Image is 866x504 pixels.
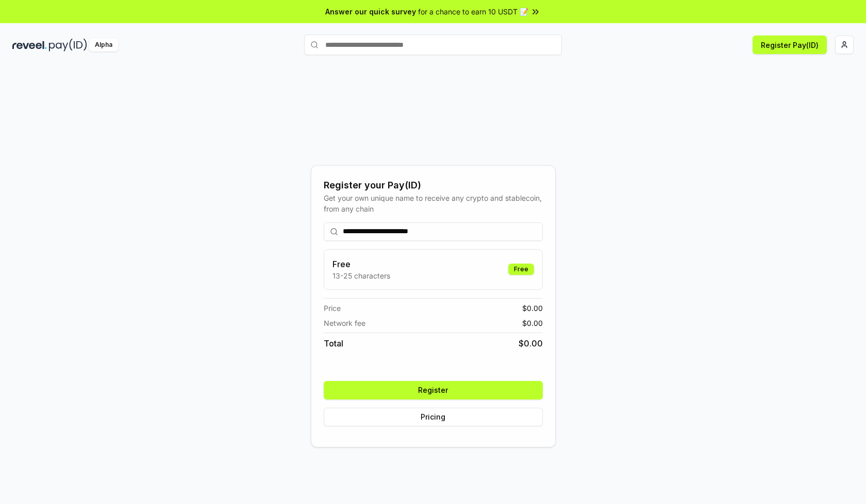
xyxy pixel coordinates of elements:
span: Price [324,303,341,314]
span: Network fee [324,318,365,328]
p: 13-25 characters [332,270,390,281]
button: Register Pay(ID) [753,36,827,54]
h3: Free [332,258,390,270]
button: Register [324,381,543,399]
button: Pricing [324,408,543,426]
div: Alpha [89,39,118,51]
div: Free [508,264,534,275]
span: $ 0.00 [519,337,543,350]
div: Register your Pay(ID) [324,178,543,193]
span: for a chance to earn 10 USDT 📝 [418,6,528,17]
span: $ 0.00 [522,303,543,314]
span: Total [324,337,343,350]
img: reveel_dark [12,39,47,51]
img: pay_id [49,39,87,51]
div: Get your own unique name to receive any crypto and stablecoin, from any chain [324,193,543,214]
span: $ 0.00 [522,318,543,328]
span: Answer our quick survey [325,6,416,17]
